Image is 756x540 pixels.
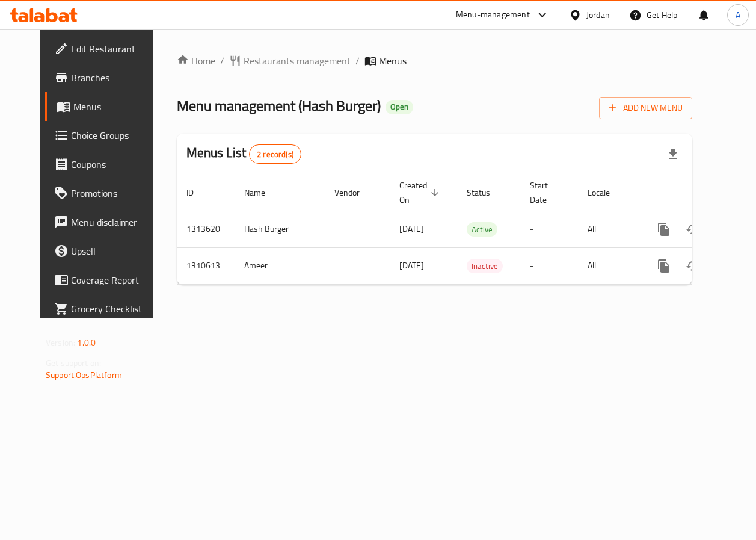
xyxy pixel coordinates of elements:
td: - [520,247,578,284]
span: Promotions [71,186,156,200]
span: ID [186,185,209,200]
span: Status [467,185,506,200]
span: Version: [46,335,75,350]
a: Promotions [45,179,166,208]
a: Coverage Report [45,265,166,294]
div: Open [386,100,413,114]
span: Get support on: [46,355,101,371]
a: Menu disclaimer [45,208,166,237]
td: Hash Burger [235,211,325,247]
span: Coverage Report [71,273,156,287]
div: Jordan [586,8,610,22]
h2: Menus List [186,144,301,164]
div: Inactive [467,259,503,273]
span: A [736,8,740,22]
span: Grocery Checklist [71,302,156,316]
button: more [650,215,678,244]
span: Start Date [530,178,564,207]
span: Open [386,102,413,112]
td: 1313620 [177,211,235,247]
td: 1310613 [177,247,235,284]
span: 2 record(s) [250,149,301,160]
span: Coupons [71,157,156,172]
li: / [220,54,224,68]
a: Restaurants management [229,54,351,68]
span: Choice Groups [71,128,156,143]
button: Change Status [678,252,707,281]
td: - [520,211,578,247]
span: Menu disclaimer [71,215,156,229]
button: Change Status [678,215,707,244]
button: more [650,252,678,281]
span: Menus [379,54,407,68]
a: Support.OpsPlatform [46,367,122,383]
span: Name [244,185,281,200]
nav: breadcrumb [177,54,692,68]
td: All [578,211,640,247]
a: Edit Restaurant [45,34,166,63]
span: 1.0.0 [77,335,96,350]
span: [DATE] [399,221,424,237]
span: Restaurants management [244,54,351,68]
span: Created On [399,178,443,207]
a: Menus [45,92,166,121]
span: Branches [71,70,156,85]
span: Menus [73,99,156,114]
div: Menu-management [456,8,530,22]
span: Vendor [334,185,375,200]
a: Grocery Checklist [45,294,166,323]
span: Upsell [71,244,156,258]
div: Active [467,222,497,237]
span: Edit Restaurant [71,42,156,56]
td: Ameer [235,247,325,284]
a: Home [177,54,215,68]
div: Export file [659,140,687,169]
button: Add New Menu [599,97,692,119]
span: Inactive [467,259,503,273]
a: Upsell [45,237,166,265]
li: / [355,54,360,68]
div: Total records count [249,144,301,164]
td: All [578,247,640,284]
a: Branches [45,63,166,92]
span: Active [467,223,497,237]
span: Locale [588,185,625,200]
a: Choice Groups [45,121,166,150]
span: Menu management ( Hash Burger ) [177,92,381,119]
span: [DATE] [399,258,424,273]
a: Coupons [45,150,166,179]
span: Add New Menu [609,101,683,116]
